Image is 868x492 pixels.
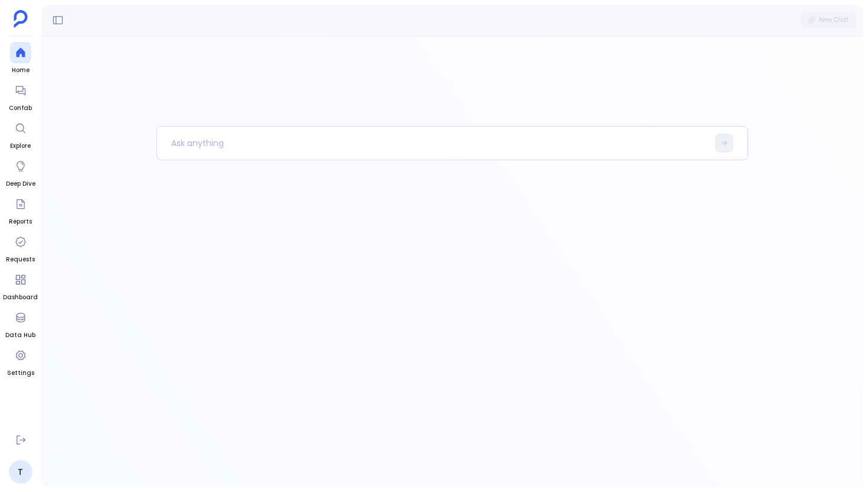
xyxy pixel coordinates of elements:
[9,80,32,113] a: Confab
[14,10,28,28] img: petavue logo
[7,345,34,378] a: Settings
[3,269,38,302] a: Dashboard
[7,368,34,378] span: Settings
[5,331,35,340] span: Data Hub
[6,156,35,189] a: Deep Dive
[9,193,32,226] a: Reports
[6,231,35,264] a: Requests
[10,66,31,75] span: Home
[10,42,31,75] a: Home
[6,179,35,189] span: Deep Dive
[3,293,38,302] span: Dashboard
[6,255,35,264] span: Requests
[10,118,31,151] a: Explore
[9,103,32,113] span: Confab
[5,307,35,340] a: Data Hub
[10,141,31,151] span: Explore
[9,460,32,484] a: T
[9,217,32,226] span: Reports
